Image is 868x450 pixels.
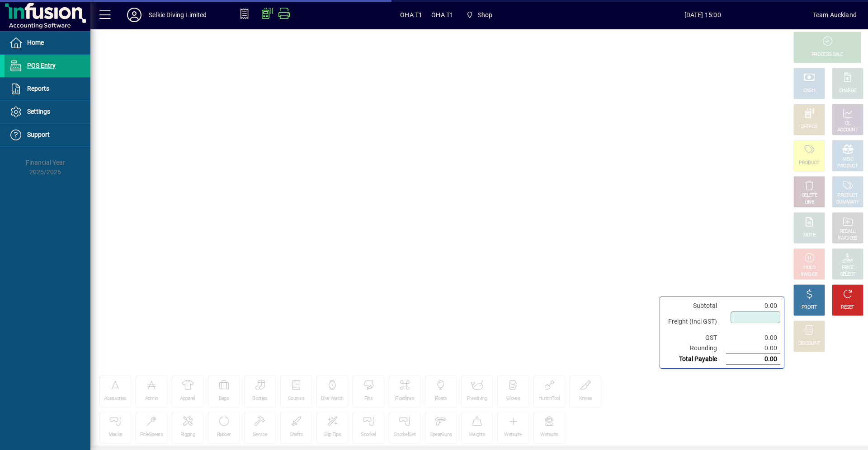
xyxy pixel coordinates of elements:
[120,7,149,23] button: Profile
[805,199,814,206] div: LINE
[839,88,857,94] div: CHARGE
[726,354,780,365] td: 0.00
[802,304,817,311] div: PROFIT
[664,333,726,343] td: GST
[837,127,858,134] div: ACCOUNT
[803,88,815,94] div: CASH
[395,395,414,402] div: Floatlines
[504,431,522,438] div: Wetsuit+
[253,431,267,438] div: Service
[664,311,726,333] td: Freight (Incl GST)
[5,78,90,100] a: Reports
[140,431,163,438] div: PoleSpears
[840,228,856,235] div: RECALL
[27,85,49,92] span: Reports
[149,8,207,22] div: Selkie Diving Limited
[803,264,815,271] div: HOLD
[801,124,818,130] div: EFTPOS
[431,8,453,22] span: OHA T1
[837,192,858,199] div: PRODUCT
[664,354,726,365] td: Total Payable
[219,395,229,402] div: Bags
[394,431,415,438] div: SnorkelSet
[108,431,123,438] div: Masks
[252,395,267,402] div: Booties
[726,301,780,311] td: 0.00
[803,232,815,239] div: NOTE
[361,431,376,438] div: Snorkel
[726,333,780,343] td: 0.00
[180,431,195,438] div: Rigging
[364,395,373,402] div: Fins
[540,431,558,438] div: Wetsuits
[842,264,854,271] div: PRICE
[799,160,819,167] div: PRODUCT
[469,431,485,438] div: Weights
[104,395,126,402] div: Acessories
[321,395,343,402] div: Dive Watch
[842,156,853,163] div: MISC
[27,108,50,115] span: Settings
[5,101,90,123] a: Settings
[726,343,780,354] td: 0.00
[538,395,560,402] div: HuntinTool
[838,235,857,242] div: INVOICES
[5,32,90,54] a: Home
[801,271,817,278] div: INVOICE
[430,431,452,438] div: SpearGuns
[435,395,447,402] div: Floats
[27,131,50,138] span: Support
[802,192,817,199] div: DELETE
[840,271,856,278] div: SELECT
[811,51,843,58] div: PROCESS SALE
[27,39,44,46] span: Home
[813,8,857,22] div: Team Auckland
[664,343,726,354] td: Rounding
[290,431,303,438] div: Shafts
[836,199,859,206] div: SUMMARY
[5,124,90,146] a: Support
[506,395,520,402] div: Gloves
[593,8,813,22] span: [DATE] 15:00
[324,431,341,438] div: Slip Tips
[579,395,592,402] div: Knives
[467,395,487,402] div: Freediving
[664,301,726,311] td: Subtotal
[400,8,422,22] span: OHA T1
[798,340,820,347] div: DISCOUNT
[841,304,854,311] div: RESET
[217,431,231,438] div: Rubber
[180,395,195,402] div: Apparel
[845,120,851,127] div: GL
[145,395,158,402] div: Admin
[462,7,496,23] span: Shop
[478,8,493,22] span: Shop
[27,62,56,69] span: POS Entry
[837,163,858,170] div: PRODUCT
[288,395,304,402] div: Courses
